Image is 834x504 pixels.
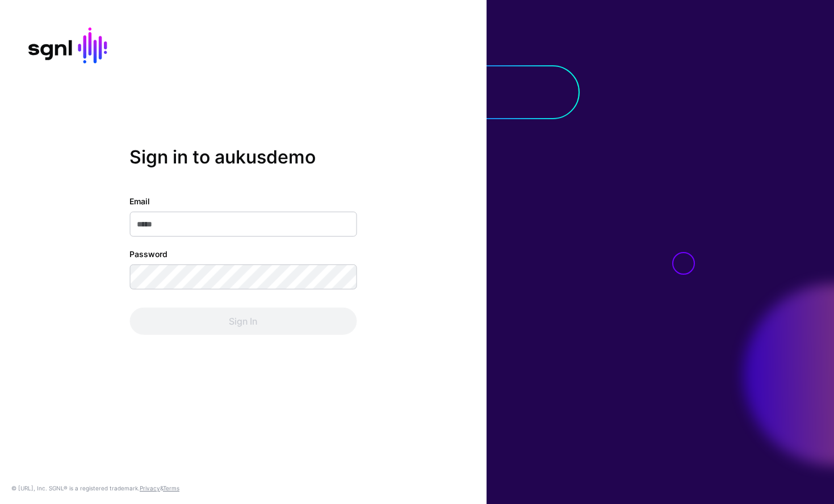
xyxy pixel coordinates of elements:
[129,248,167,260] label: Password
[129,195,150,207] label: Email
[129,146,357,168] h2: Sign in to aukusdemo
[140,485,160,492] a: Privacy
[11,484,179,493] div: © [URL], Inc. SGNL® is a registered trademark. &
[163,485,179,492] a: Terms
